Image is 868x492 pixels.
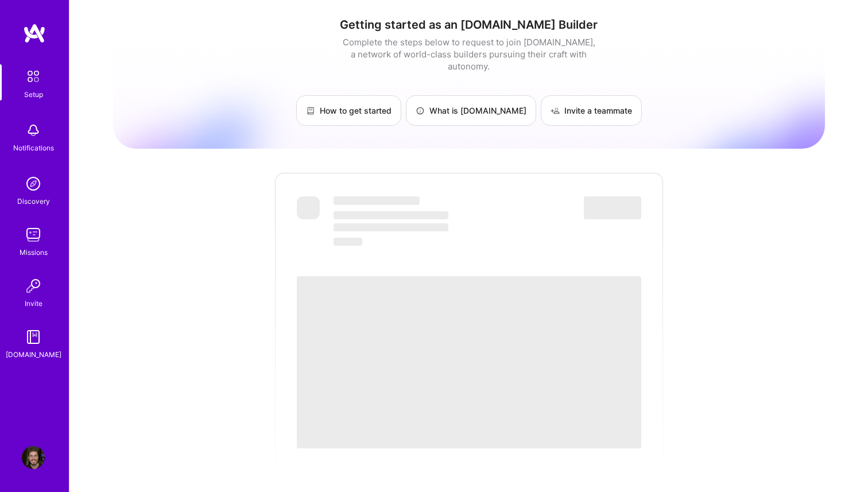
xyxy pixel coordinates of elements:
img: discovery [22,172,45,195]
div: Notifications [13,142,54,154]
a: Invite a teammate [541,95,642,126]
span: ‌ [334,196,420,205]
img: What is A.Team [416,106,425,115]
img: Invite a teammate [551,106,560,115]
span: ‌ [334,238,362,246]
img: guide book [22,326,45,348]
span: ‌ [584,196,641,219]
div: Invite [25,297,42,309]
div: Missions [20,246,48,258]
div: Complete the steps below to request to join [DOMAIN_NAME], a network of world-class builders purs... [340,36,598,72]
a: How to get started [296,95,401,126]
div: Setup [24,88,43,100]
h1: Getting started as an [DOMAIN_NAME] Builder [113,18,825,32]
img: bell [22,119,45,142]
img: logo [23,23,46,44]
div: Discovery [17,195,50,207]
span: ‌ [334,223,448,231]
img: setup [21,64,45,88]
span: ‌ [297,276,641,448]
img: teamwork [22,223,45,246]
div: [DOMAIN_NAME] [6,348,61,361]
img: User Avatar [22,446,45,469]
a: User Avatar [19,446,48,469]
span: ‌ [334,211,448,219]
img: How to get started [306,106,315,115]
a: What is [DOMAIN_NAME] [406,95,536,126]
span: ‌ [297,196,320,219]
img: Invite [22,274,45,297]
